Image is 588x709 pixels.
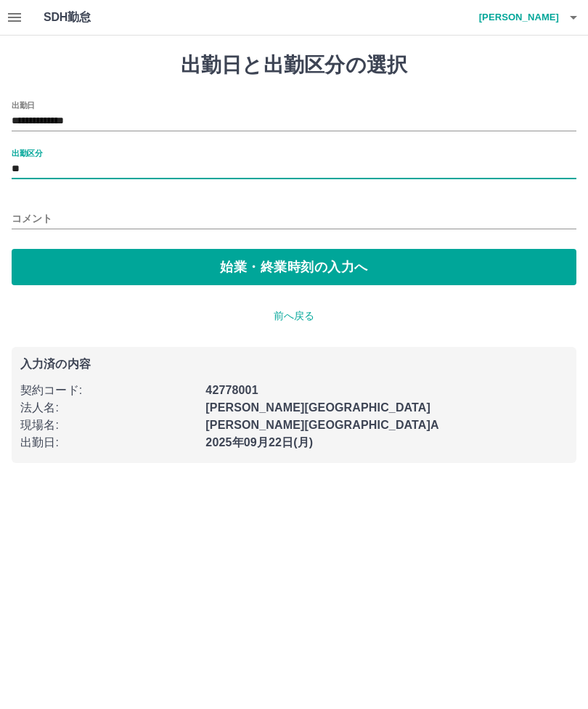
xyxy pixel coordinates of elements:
label: 出勤区分 [12,147,42,158]
p: 出勤日 : [20,434,197,451]
p: 入力済の内容 [20,358,568,370]
p: 法人名 : [20,399,197,417]
b: 2025年09月22日(月) [205,436,313,448]
p: 現場名 : [20,417,197,434]
b: [PERSON_NAME][GEOGRAPHIC_DATA] [205,401,430,414]
b: 42778001 [205,384,258,396]
label: 出勤日 [12,99,35,110]
h1: 出勤日と出勤区分の選択 [12,53,576,78]
b: [PERSON_NAME][GEOGRAPHIC_DATA]A [205,419,438,431]
button: 始業・終業時刻の入力へ [12,249,576,285]
p: 契約コード : [20,382,197,399]
p: 前へ戻る [12,308,576,324]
